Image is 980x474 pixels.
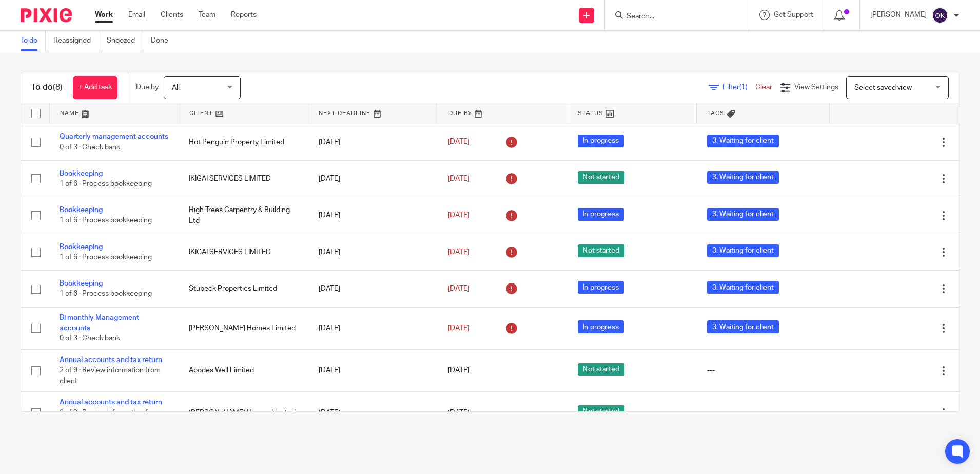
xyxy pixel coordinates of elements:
a: Bookkeeping [60,280,103,287]
a: Bookkeeping [60,206,103,214]
p: [PERSON_NAME] [870,10,927,20]
span: (1) [739,84,748,91]
span: 0 of 3 · Check bank [60,335,120,343]
h1: To do [31,82,63,93]
td: [DATE] [308,307,438,349]
span: View Settings [794,84,838,91]
span: Not started [578,363,624,376]
span: Not started [578,171,624,184]
td: [DATE] [308,271,438,307]
a: Annual accounts and tax return [60,399,162,406]
p: Due by [136,82,159,92]
td: [DATE] [308,392,438,434]
a: Reports [231,10,257,20]
span: 3. Waiting for client [707,171,779,184]
td: [DATE] [308,234,438,270]
span: 2 of 9 · Review information from client [60,367,161,385]
td: [DATE] [308,349,438,391]
span: 1 of 6 · Process bookkeeping [60,254,152,261]
span: [DATE] [448,367,469,374]
a: Bi monthly Management accounts [60,314,139,332]
div: --- [707,408,819,418]
span: (8) [53,83,63,91]
td: [PERSON_NAME] Homes Limited [179,307,308,349]
a: Quarterly management accounts [60,133,168,140]
span: 3. Waiting for client [707,244,779,257]
a: Bookkeeping [60,243,103,251]
td: High Trees Carpentry & Building Ltd [179,197,308,234]
td: IKIGAI SERVICES LIMITED [179,234,308,270]
span: 3. Waiting for client [707,281,779,294]
td: [DATE] [308,124,438,160]
a: Clear [755,84,772,91]
a: Reassigned [53,31,99,51]
span: In progress [578,208,624,221]
span: [DATE] [448,212,469,219]
span: 2 of 9 · Review information from client [60,409,161,427]
span: In progress [578,281,624,294]
span: 3. Waiting for client [707,135,779,147]
span: Tags [707,110,724,116]
span: Get Support [774,11,813,18]
span: Not started [578,405,624,418]
a: Snoozed [107,31,143,51]
span: Filter [723,84,755,91]
div: --- [707,365,819,375]
a: To do [21,31,46,51]
img: svg%3E [932,7,948,24]
td: IKIGAI SERVICES LIMITED [179,160,308,197]
input: Search [625,12,718,22]
span: 3. Waiting for client [707,320,779,333]
a: + Add task [73,76,117,99]
span: 1 of 6 · Process bookkeeping [60,180,152,187]
span: In progress [578,135,624,147]
td: [DATE] [308,197,438,234]
a: Clients [161,10,183,20]
span: 3. Waiting for client [707,208,779,221]
span: 1 of 6 · Process bookkeeping [60,217,152,224]
span: In progress [578,320,624,333]
td: Hot Penguin Property Limited [179,124,308,160]
a: Email [128,10,145,20]
a: Done [151,31,176,51]
td: Abodes Well Limited [179,349,308,391]
a: Annual accounts and tax return [60,356,162,364]
td: Stubeck Properties Limited [179,271,308,307]
span: [DATE] [448,409,469,416]
span: All [172,84,180,91]
img: Pixie [21,8,72,22]
a: Bookkeeping [60,170,103,177]
span: [DATE] [448,139,469,146]
span: Not started [578,244,624,257]
span: 0 of 3 · Check bank [60,144,120,151]
span: 1 of 6 · Process bookkeeping [60,291,152,298]
span: [DATE] [448,325,469,332]
a: Work [95,10,113,20]
td: [DATE] [308,160,438,197]
span: [DATE] [448,249,469,256]
span: Select saved view [854,84,912,91]
span: [DATE] [448,175,469,182]
a: Team [199,10,215,20]
span: [DATE] [448,285,469,292]
td: [PERSON_NAME] Homes Limited [179,392,308,434]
